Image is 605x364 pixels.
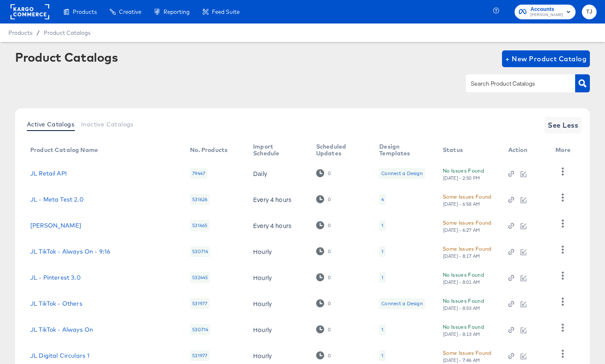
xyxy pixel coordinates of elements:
div: Connect a Design [379,168,425,179]
div: Scheduled Updates [316,143,362,157]
span: Products [73,8,97,15]
div: 0 [328,301,331,306]
a: JL Retail API [30,170,67,177]
div: 0 [316,273,331,281]
div: 0 [328,170,331,176]
div: 1 [379,272,386,283]
div: 0 [316,169,331,177]
div: 0 [316,195,331,203]
a: [PERSON_NAME] [30,222,81,229]
div: 531465 [190,220,209,231]
span: + New Product Catalog [505,53,587,65]
div: 0 [316,299,331,307]
button: + New Product Catalog [502,50,590,67]
div: Some Issues Found [443,348,491,357]
a: Product Catalogs [44,29,90,36]
div: 1 [379,350,386,361]
td: Hourly [246,291,309,317]
div: 530714 [190,324,210,335]
div: 1 [381,222,383,229]
div: 0 [316,247,331,255]
td: Hourly [246,238,309,264]
div: Connect a Design [381,300,423,307]
div: Design Templates [379,143,426,157]
div: [DATE] - 6:27 AM [443,227,481,233]
div: Some Issues Found [443,218,491,227]
span: Inactive Catalogs [81,121,134,128]
div: 0 [328,353,331,359]
div: Some Issues Found [443,244,491,253]
span: See Less [548,119,578,131]
div: 1 [379,324,386,335]
div: 4 [379,194,386,205]
span: TJ [585,7,593,17]
div: Product Catalog Name [30,147,98,153]
div: 4 [381,196,384,203]
div: 0 [328,275,331,280]
td: Daily [246,160,309,186]
div: [DATE] - 6:58 AM [443,201,481,207]
div: 0 [316,351,331,359]
th: Status [436,140,502,160]
div: 79447 [190,168,207,179]
span: Active Catalogs [27,121,74,128]
div: 0 [328,327,331,333]
div: 1 [381,326,383,333]
a: JL TikTok - Always On - 9:16 [30,248,110,255]
button: Accounts[PERSON_NAME] [515,5,576,19]
button: Some Issues Found[DATE] - 6:27 AM [443,218,491,233]
span: Feed Suite [212,8,240,15]
div: 1 [381,274,383,281]
div: 0 [328,223,331,228]
span: Creative [119,8,141,15]
th: More [549,140,581,160]
div: 0 [316,221,331,229]
div: 530714 [190,246,210,257]
div: 0 [316,325,331,333]
div: 531977 [190,350,209,361]
button: Some Issues Found[DATE] - 7:46 AM [443,348,491,363]
td: Every 4 hours [246,186,309,212]
a: JL - Meta Test 2.0 [30,196,84,203]
a: JL - Pinterest 3.0 [30,274,81,281]
a: JL TikTok - Others [30,300,82,307]
button: TJ [582,5,597,19]
span: / [32,29,44,36]
span: Accounts [531,5,563,14]
div: 0 [328,196,331,202]
div: [DATE] - 8:17 AM [443,253,481,259]
button: Some Issues Found[DATE] - 6:58 AM [443,192,491,207]
div: No. Products [190,147,227,153]
div: Some Issues Found [443,192,491,201]
div: 1 [379,246,386,257]
a: JL Digital Circulars 1 [30,352,90,359]
td: Hourly [246,264,309,291]
button: See Less [544,117,581,134]
div: Import Schedule [253,143,299,157]
div: 1 [381,352,383,359]
div: Connect a Design [381,170,423,177]
td: Every 4 hours [246,212,309,238]
div: Connect a Design [379,298,425,309]
div: 531977 [190,298,209,309]
span: Products [8,29,32,36]
div: 1 [381,248,383,255]
button: Some Issues Found[DATE] - 8:17 AM [443,244,491,259]
a: JL TikTok - Always On [30,326,93,333]
td: Hourly [246,317,309,343]
div: Product Catalogs [15,50,118,64]
div: [DATE] - 7:46 AM [443,357,481,363]
th: Action [502,140,549,160]
input: Search Product Catalogs [469,79,559,89]
div: 0 [328,249,331,254]
div: 532445 [190,272,210,283]
div: 531626 [190,194,209,205]
div: 1 [379,220,386,231]
span: [PERSON_NAME] [531,12,563,18]
span: Reporting [164,8,190,15]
